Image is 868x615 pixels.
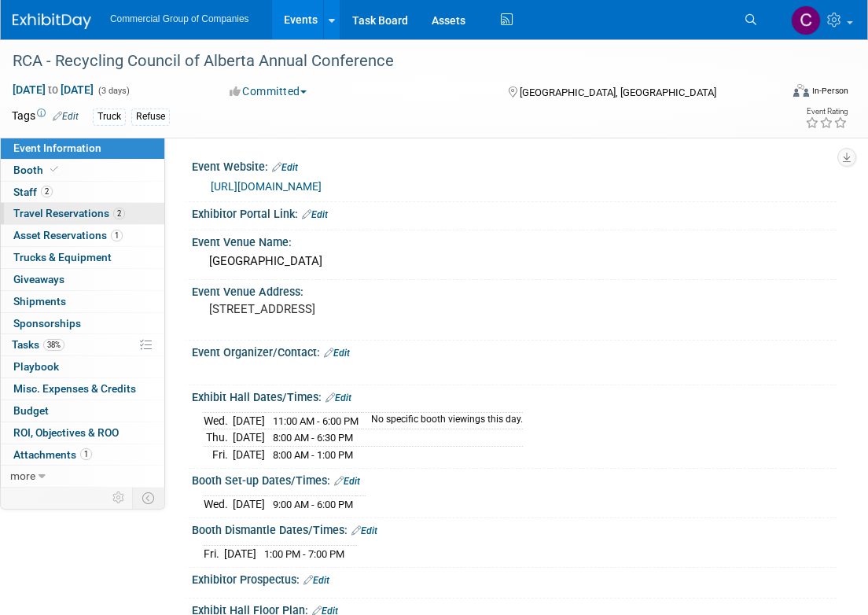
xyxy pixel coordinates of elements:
[1,400,164,422] a: Budget
[1,291,164,312] a: Shipments
[1,182,164,203] a: Staff2
[111,230,123,241] span: 1
[224,545,256,562] td: [DATE]
[53,111,79,122] a: Edit
[719,82,848,105] div: Event Format
[1,334,164,355] a: Tasks38%
[791,6,821,35] img: Cole Mattern
[13,295,66,307] span: Shipments
[325,392,351,403] a: Edit
[12,83,94,97] span: [DATE] [DATE]
[192,568,837,588] div: Exhibitor Prospectus:
[303,575,329,586] a: Edit
[273,432,353,444] span: 8:00 AM - 6:30 PM
[362,412,523,429] td: No specific booth viewings this day.
[13,360,59,373] span: Playbook
[1,138,164,159] a: Event Information
[192,155,837,175] div: Event Website:
[13,382,136,395] span: Misc. Expenses & Credits
[1,356,164,377] a: Playbook
[80,448,92,460] span: 1
[204,495,233,512] td: Wed.
[224,83,313,99] button: Committed
[41,186,53,197] span: 2
[204,412,233,429] td: Wed.
[13,207,125,219] span: Travel Reservations
[351,525,377,536] a: Edit
[7,47,766,75] div: RCA - Recycling Council of Alberta Annual Conference
[334,476,360,487] a: Edit
[97,86,130,96] span: (3 days)
[192,230,837,250] div: Event Venue Name:
[211,180,322,193] a: [URL][DOMAIN_NAME]
[13,229,123,241] span: Asset Reservations
[233,495,265,512] td: [DATE]
[233,412,265,429] td: [DATE]
[133,488,165,508] td: Toggle Event Tabs
[1,466,164,487] a: more
[1,378,164,400] a: Misc. Expenses & Credits
[793,84,809,97] img: Format-Inperson.png
[1,247,164,268] a: Trucks & Equipment
[204,249,825,274] div: [GEOGRAPHIC_DATA]
[1,160,164,181] a: Booth
[1,225,164,246] a: Asset Reservations1
[811,85,848,97] div: In-Person
[273,415,359,427] span: 11:00 AM - 6:00 PM
[272,162,298,173] a: Edit
[1,313,164,334] a: Sponsorships
[43,339,64,351] span: 38%
[13,426,119,439] span: ROI, Objectives & ROO
[13,448,92,461] span: Attachments
[13,251,112,263] span: Trucks & Equipment
[192,385,837,406] div: Exhibit Hall Dates/Times:
[110,13,248,24] span: Commercial Group of Companies
[12,338,64,351] span: Tasks
[264,548,344,560] span: 1:00 PM - 7:00 PM
[233,429,265,447] td: [DATE]
[13,317,81,330] span: Sponsorships
[192,518,837,539] div: Booth Dismantle Dates/Times:
[13,142,101,154] span: Event Information
[13,13,91,29] img: ExhibitDay
[13,186,53,198] span: Staff
[324,348,350,359] a: Edit
[93,109,126,125] div: Truck
[131,109,170,125] div: Refuse
[1,422,164,444] a: ROI, Objectives & ROO
[46,83,61,96] span: to
[302,209,328,220] a: Edit
[233,446,265,462] td: [DATE]
[50,165,58,174] i: Booth reservation complete
[192,469,837,489] div: Booth Set-up Dates/Times:
[13,164,61,176] span: Booth
[192,341,837,361] div: Event Organizer/Contact:
[105,488,133,508] td: Personalize Event Tab Strip
[204,446,233,462] td: Fri.
[192,202,837,223] div: Exhibitor Portal Link:
[113,208,125,219] span: 2
[13,404,49,417] span: Budget
[204,545,224,562] td: Fri.
[209,302,443,316] pre: [STREET_ADDRESS]
[273,499,353,510] span: 9:00 AM - 6:00 PM
[1,444,164,466] a: Attachments1
[204,429,233,447] td: Thu.
[520,87,716,98] span: [GEOGRAPHIC_DATA], [GEOGRAPHIC_DATA]
[12,108,79,126] td: Tags
[805,108,848,116] div: Event Rating
[13,273,64,285] span: Giveaways
[192,280,837,300] div: Event Venue Address:
[1,203,164,224] a: Travel Reservations2
[273,449,353,461] span: 8:00 AM - 1:00 PM
[10,470,35,482] span: more
[1,269,164,290] a: Giveaways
